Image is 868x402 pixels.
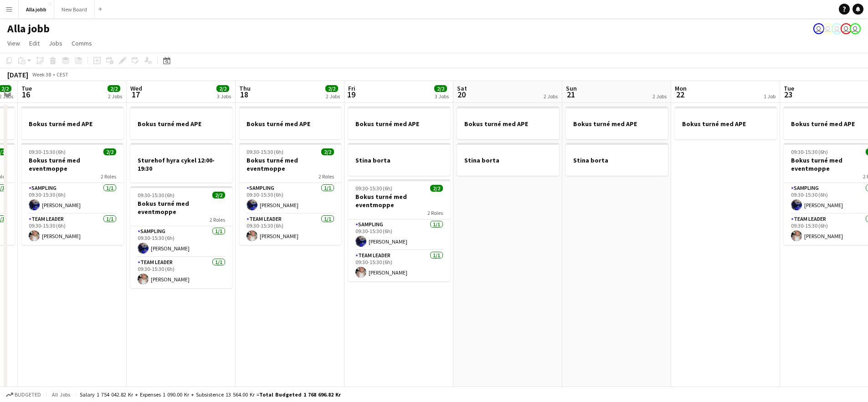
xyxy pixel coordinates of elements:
app-job-card: Bokus turné med APE [21,107,123,139]
h3: Bokus turné med APE [675,120,777,128]
button: Alla jobb [19,0,54,18]
h3: Stina borta [457,156,559,164]
h3: Bokus turné med APE [21,120,123,128]
app-job-card: Bokus turné med APE [457,107,559,139]
app-card-role: Sampling1/109:30-15:30 (6h)[PERSON_NAME] [130,226,232,257]
span: 2/2 [321,148,334,155]
span: Week 38 [30,71,53,78]
app-job-card: 09:30-15:30 (6h)2/2Bokus turné med eventmoppe2 RolesSampling1/109:30-15:30 (6h)[PERSON_NAME]Team ... [239,143,341,245]
app-card-role: Team Leader1/109:30-15:30 (6h)[PERSON_NAME] [239,214,341,245]
div: 2 Jobs [544,93,558,100]
h3: Bokus turné med eventmoppe [348,193,450,209]
span: 19 [347,89,355,100]
span: Comms [72,39,92,47]
span: 21 [565,89,577,100]
a: Comms [68,37,96,49]
h3: Bokus turné med APE [239,120,341,128]
app-job-card: 09:30-15:30 (6h)2/2Bokus turné med eventmoppe2 RolesSampling1/109:30-15:30 (6h)[PERSON_NAME]Team ... [130,186,232,288]
h3: Stina borta [566,156,668,164]
span: Sun [566,84,577,92]
app-job-card: Stina borta [566,143,668,176]
app-job-card: 09:30-15:30 (6h)2/2Bokus turné med eventmoppe2 RolesSampling1/109:30-15:30 (6h)[PERSON_NAME]Team ... [21,143,123,245]
h3: Bokus turné med APE [457,120,559,128]
span: 09:30-15:30 (6h) [29,148,66,155]
div: [DATE] [7,70,28,79]
span: Fri [348,84,355,92]
span: 2/2 [430,185,443,192]
span: All jobs [50,391,72,398]
div: 3 Jobs [435,93,449,100]
app-job-card: Stina borta [457,143,559,176]
h3: Bokus turné med APE [130,120,232,128]
a: Edit [26,37,43,49]
app-job-card: Bokus turné med APE [348,107,450,139]
span: Wed [130,84,142,92]
span: Tue [784,84,794,92]
a: Jobs [45,37,66,49]
app-user-avatar: Hedda Lagerbielke [832,23,842,34]
span: Sat [457,84,467,92]
app-card-role: Sampling1/109:30-15:30 (6h)[PERSON_NAME] [348,219,450,250]
app-job-card: Sturehof hyra cykel 12:00-19:30 [130,143,232,183]
app-job-card: Bokus turné med APE [675,107,777,139]
div: 09:30-15:30 (6h)2/2Bokus turné med eventmoppe2 RolesSampling1/109:30-15:30 (6h)[PERSON_NAME]Team ... [348,179,450,281]
span: 2/2 [434,85,447,92]
span: 09:30-15:30 (6h) [355,185,392,192]
div: 2 Jobs [652,93,667,100]
span: 09:30-15:30 (6h) [247,148,283,155]
span: Tue [21,84,32,92]
span: 18 [238,89,251,100]
h3: Bokus turné med eventmoppe [21,156,123,173]
span: Budgeted [15,392,41,398]
h3: Sturehof hyra cykel 12:00-19:30 [130,156,232,173]
span: 09:30-15:30 (6h) [138,192,175,198]
span: 2/2 [108,85,120,92]
span: View [7,39,20,47]
span: Jobs [49,39,62,47]
h1: Alla jobb [7,22,50,36]
span: 2/2 [212,192,225,198]
div: CEST [56,71,68,78]
span: 2 Roles [427,209,443,216]
app-job-card: Bokus turné med APE [566,107,668,139]
button: Budgeted [5,390,42,400]
div: Stina borta [348,143,450,176]
span: 2/2 [216,85,229,92]
app-card-role: Sampling1/109:30-15:30 (6h)[PERSON_NAME] [239,183,341,214]
span: 2/2 [103,148,116,155]
span: 09:30-15:30 (6h) [791,148,828,155]
app-card-role: Team Leader1/109:30-15:30 (6h)[PERSON_NAME] [21,214,123,245]
app-card-role: Team Leader1/109:30-15:30 (6h)[PERSON_NAME] [348,250,450,281]
span: 16 [20,89,32,100]
app-job-card: Bokus turné med APE [239,107,341,139]
span: 2 Roles [101,173,116,180]
span: 23 [782,89,794,100]
h3: Bokus turné med APE [566,120,668,128]
span: 2/2 [325,85,338,92]
button: New Board [54,0,95,18]
app-card-role: Sampling1/109:30-15:30 (6h)[PERSON_NAME] [21,183,123,214]
app-user-avatar: Hedda Lagerbielke [822,23,833,34]
span: 17 [129,89,142,100]
app-card-role: Team Leader1/109:30-15:30 (6h)[PERSON_NAME] [130,257,232,288]
a: View [4,37,24,49]
div: Salary 1 754 042.82 kr + Expenses 1 090.00 kr + Subsistence 13 564.00 kr = [80,391,341,398]
span: 20 [456,89,467,100]
span: Mon [675,84,687,92]
span: Thu [239,84,251,92]
app-job-card: Bokus turné med APE [130,107,232,139]
span: 22 [673,89,687,100]
div: 1 Job [764,93,776,100]
div: 2 Jobs [108,93,122,100]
